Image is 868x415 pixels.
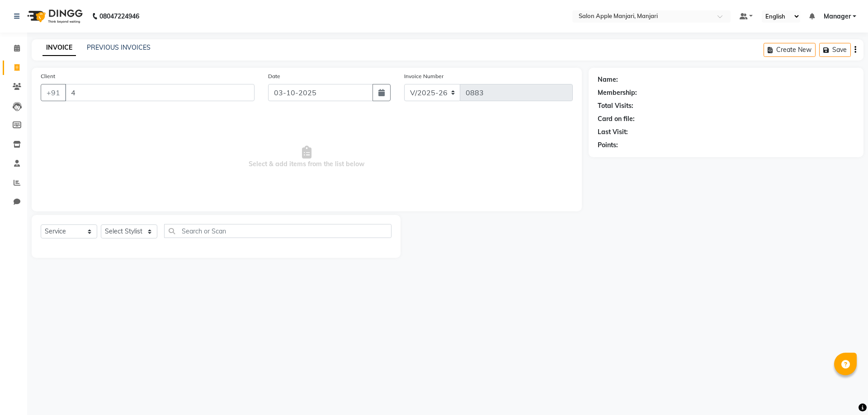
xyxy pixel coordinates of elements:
[764,43,816,57] button: Create New
[99,4,139,29] b: 08047224946
[404,72,443,80] label: Invoice Number
[598,75,618,84] div: Name:
[41,84,66,101] button: +91
[87,43,151,51] a: PREVIOUS INVOICES
[824,12,851,21] span: Manager
[598,140,618,150] div: Points:
[23,4,85,29] img: logo
[268,72,280,80] label: Date
[41,72,55,80] label: Client
[598,114,635,124] div: Card on file:
[830,379,859,406] iframe: chat widget
[164,224,392,238] input: Search or Scan
[65,84,255,101] input: Search by Name/Mobile/Email/Code
[42,40,76,56] a: INVOICE
[41,112,573,202] span: Select & add items from the list below
[819,43,851,57] button: Save
[598,101,633,111] div: Total Visits:
[598,88,637,98] div: Membership:
[598,127,628,137] div: Last Visit:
